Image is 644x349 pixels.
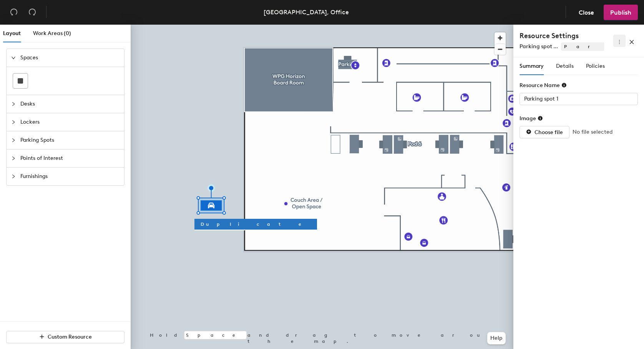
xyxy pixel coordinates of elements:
div: [GEOGRAPHIC_DATA], Office [264,7,349,17]
span: expanded [11,55,16,60]
span: Layout [3,30,21,37]
button: Undo (⌘ + Z) [6,5,22,20]
span: collapsed [11,156,16,161]
span: collapsed [11,102,16,106]
span: Choose file [534,129,563,136]
button: Publish [604,5,638,20]
button: Duplicate [194,219,317,230]
div: Resource Name [520,82,567,89]
button: Choose file [520,126,569,138]
button: Close [572,5,601,20]
span: undo [10,8,18,16]
button: Redo (⌘ + ⇧ + Z) [25,5,40,20]
span: Summary [520,63,544,69]
span: Duplicate [201,221,311,228]
span: Custom Resource [48,334,92,340]
span: Lockers [20,113,120,131]
span: collapsed [11,138,16,143]
input: Unknown Parking Spots [520,93,638,105]
h4: Resource Settings [520,31,604,41]
span: Close [579,9,594,16]
button: Help [487,332,506,344]
span: collapsed [11,174,16,179]
span: Policies [586,63,605,69]
div: Image [520,115,543,122]
span: Work Areas (0) [33,30,71,37]
span: more [617,39,622,45]
span: close [629,39,634,45]
span: Parking Spots [20,131,120,149]
span: Furnishings [20,168,120,185]
span: Spaces [20,49,120,67]
span: Details [556,63,574,69]
span: Publish [610,9,631,16]
span: Points of Interest [20,149,120,167]
span: Parking spot ... [520,43,558,50]
span: Desks [20,95,120,113]
span: collapsed [11,120,16,124]
span: No file selected [573,128,612,136]
button: Custom Resource [6,331,124,343]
